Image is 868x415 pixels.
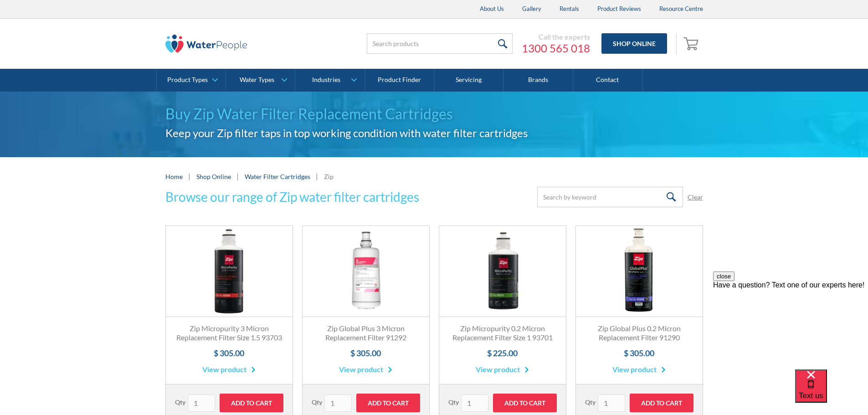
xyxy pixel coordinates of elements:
input: Search products [367,33,513,54]
a: Clear [688,192,703,202]
h4: $ 305.00 [312,347,420,359]
div: Water Types [240,76,274,84]
div: | [236,171,240,182]
a: Brands [503,69,573,92]
iframe: podium webchat widget bubble [795,369,868,415]
img: The Water People [165,35,247,53]
a: Water Filter Cartridges [245,173,310,180]
h1: Buy Zip Water Filter Replacement Cartridges [165,103,703,125]
a: 1300 565 018 [522,41,590,55]
label: Qty [585,397,596,407]
label: Qty [448,397,459,407]
div: Call the experts [522,32,590,41]
h4: $ 225.00 [448,347,557,359]
h3: Zip Micropurity 3 Micron Replacement Filter Size 1.5 93703 [175,324,283,343]
iframe: podium webchat widget prompt [713,272,868,381]
a: Product Finder [365,69,434,92]
a: Industries [295,69,364,92]
img: shopping cart [683,36,701,51]
input: Search by keyword [537,187,683,207]
input: Add to Cart [356,394,420,412]
a: Servicing [434,69,503,92]
label: Qty [312,397,322,407]
div: Product Types [167,76,208,84]
h2: Keep your Zip filter taps in top working condition with water filter cartridges [165,125,703,141]
h3: Browse our range of Zip water filter cartridges [165,187,419,206]
a: Contact [573,69,642,92]
a: Water Types [226,69,295,92]
input: Add to Cart [220,394,283,412]
a: View product [339,364,392,375]
a: View product [202,364,256,375]
a: View product [476,364,529,375]
a: View product [612,364,666,375]
h4: $ 305.00 [175,347,283,359]
a: Home [165,172,183,181]
a: Open empty cart [681,33,703,55]
h3: Zip Micropurity 0.2 Micron Replacement Filter Size 1 93701 [448,324,557,343]
h4: $ 305.00 [585,347,693,359]
div: Zip [324,172,334,181]
label: Qty [175,397,185,407]
input: Add to Cart [493,394,557,412]
div: | [315,171,319,182]
input: Add to Cart [630,394,693,412]
div: Industries [312,76,340,84]
a: Shop Online [601,33,667,54]
a: Product Types [157,69,226,92]
h3: Zip Global Plus 3 Micron Replacement Filter 91292 [312,324,420,343]
a: Shop Online [196,172,231,181]
h3: Zip Global Plus 0.2 Micron Replacement Filter 91290 [585,324,693,343]
form: Email Form [537,187,703,207]
div: | [187,171,192,182]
